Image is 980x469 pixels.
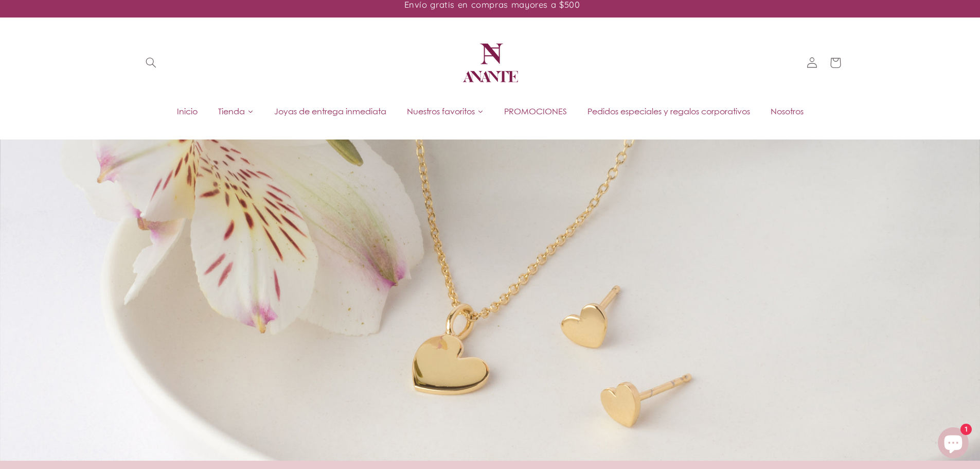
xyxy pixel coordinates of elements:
[397,103,494,119] a: Nuestros favoritos
[407,106,475,117] span: Nuestros favoritos
[455,28,525,98] a: Anante Joyería | Diseño mexicano
[760,103,814,119] a: Nosotros
[218,106,245,117] span: Tienda
[274,106,386,117] span: Joyas de entrega inmediata
[208,103,264,119] a: Tienda
[577,103,760,119] a: Pedidos especiales y regalos corporativos
[264,103,397,119] a: Joyas de entrega inmediata
[771,106,804,117] span: Nosotros
[459,32,521,94] img: Anante Joyería | Diseño mexicano
[167,103,208,119] a: Inicio
[177,106,198,117] span: Inicio
[587,106,750,117] span: Pedidos especiales y regalos corporativos
[494,103,577,119] a: PROMOCIONES
[935,427,972,461] inbox-online-store-chat: Chat de la tienda online Shopify
[139,51,163,75] summary: Búsqueda
[504,106,567,117] span: PROMOCIONES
